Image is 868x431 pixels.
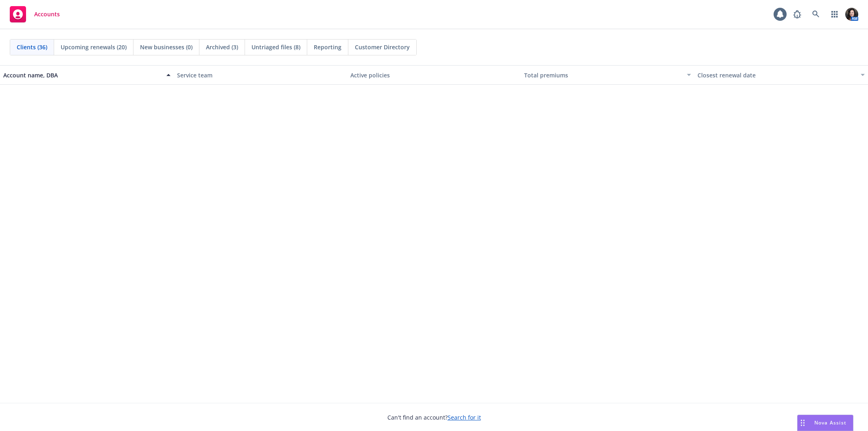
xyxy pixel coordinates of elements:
a: Accounts [7,3,63,26]
span: Untriaged files (8) [251,43,300,51]
button: Nova Assist [797,415,853,431]
div: Account name, DBA [3,71,162,79]
span: Nova Assist [814,419,846,426]
a: Search [808,6,824,22]
span: Upcoming renewals (20) [61,43,127,51]
div: Active policies [350,71,518,79]
span: Archived (3) [206,43,238,51]
span: Can't find an account? [387,413,481,422]
div: Closest renewal date [697,71,856,79]
a: Report a Bug [789,6,805,22]
div: Drag to move [798,415,808,431]
span: New businesses (0) [140,43,192,51]
div: Total premiums [524,71,682,79]
button: Active policies [347,65,521,85]
button: Closest renewal date [694,65,868,85]
a: Switch app [826,6,843,22]
button: Service team [174,65,348,85]
span: Accounts [34,11,60,18]
span: Customer Directory [355,43,410,51]
div: Service team [177,71,344,79]
img: photo [845,8,858,21]
button: Total premiums [521,65,695,85]
span: Reporting [314,43,341,51]
span: Clients (36) [17,43,47,51]
a: Search for it [448,413,481,421]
